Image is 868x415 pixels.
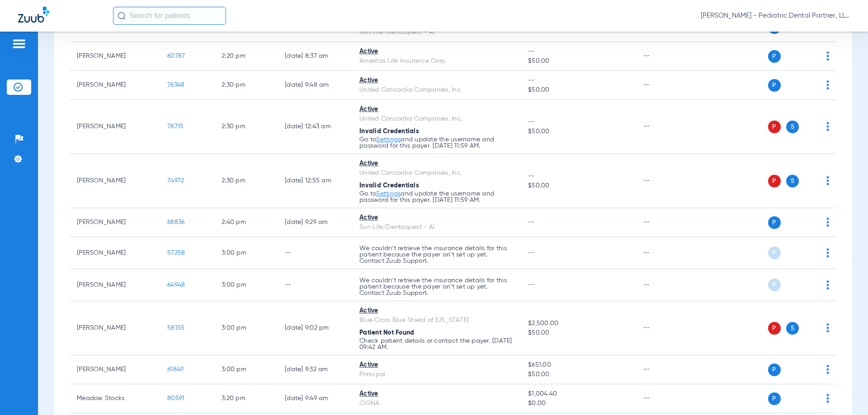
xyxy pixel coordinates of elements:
td: [DATE] 8:37 AM [278,42,352,71]
td: [PERSON_NAME] [70,100,160,154]
span: -- [528,172,628,181]
span: $2,500.00 [528,319,628,328]
span: -- [528,76,628,85]
div: United Concordia Companies, Inc. [359,114,514,124]
span: $1,004.40 [528,389,628,399]
span: -- [528,47,628,56]
img: x.svg [806,218,815,227]
div: Active [359,389,514,399]
span: Patient Not Found [359,330,414,336]
td: -- [636,71,697,100]
td: -- [278,269,352,301]
span: -- [528,282,535,288]
span: S [786,121,799,133]
td: -- [636,384,697,413]
span: P [768,79,781,92]
td: -- [278,237,352,269]
p: We couldn’t retrieve the insurance details for this patient because the payer isn’t set up yet. C... [359,277,514,296]
img: x.svg [806,365,815,374]
img: group-dot-blue.svg [826,218,829,227]
td: [PERSON_NAME] [70,154,160,208]
td: [DATE] 9:29 AM [278,208,352,237]
span: P [768,50,781,63]
td: [DATE] 9:32 AM [278,355,352,384]
img: group-dot-blue.svg [826,51,829,61]
span: P [768,392,781,405]
div: Principal [359,370,514,379]
td: [PERSON_NAME] [70,208,160,237]
img: x.svg [806,51,815,61]
div: Ameritas Life Insurance Corp. [359,56,514,66]
span: P [768,279,781,291]
p: We couldn’t retrieve the insurance details for this patient because the payer isn’t set up yet. C... [359,245,514,264]
div: Active [359,159,514,168]
img: x.svg [806,80,815,89]
span: 58155 [167,325,184,331]
a: Settings [376,136,401,143]
span: $50.00 [528,127,628,136]
img: x.svg [806,248,815,257]
div: United Concordia Companies, Inc. [359,85,514,95]
td: 2:30 PM [214,71,278,100]
td: [DATE] 12:43 AM [278,100,352,154]
td: [PERSON_NAME] [70,71,160,100]
td: [PERSON_NAME] [70,301,160,355]
img: group-dot-blue.svg [826,248,829,257]
img: group-dot-blue.svg [826,280,829,289]
span: 61849 [167,366,184,373]
div: Sun Life/Dentaquest - AI [359,28,514,37]
img: x.svg [806,394,815,403]
img: hamburger-icon [12,38,26,49]
p: Check patient details or contact the payer. [DATE] 09:42 AM. [359,338,514,350]
span: $651.00 [528,360,628,370]
img: group-dot-blue.svg [826,176,829,185]
td: [DATE] 9:49 AM [278,384,352,413]
td: -- [636,42,697,71]
span: 74972 [167,177,184,184]
td: 3:00 PM [214,269,278,301]
div: Active [359,105,514,114]
td: Meadow Stocks [70,384,160,413]
span: P [768,121,781,133]
td: [PERSON_NAME] [70,42,160,71]
td: 3:00 PM [214,237,278,269]
img: group-dot-blue.svg [826,323,829,332]
iframe: Chat Widget [823,372,868,415]
img: Zuub Logo [18,7,49,23]
span: $50.00 [528,85,628,95]
td: 2:30 PM [214,154,278,208]
span: 80591 [167,395,184,401]
span: P [768,175,781,187]
img: x.svg [806,122,815,131]
span: P [768,322,781,335]
td: -- [636,269,697,301]
div: CIGNA [359,399,514,408]
img: Search Icon [118,12,126,20]
td: -- [636,100,697,154]
td: 3:00 PM [214,301,278,355]
img: x.svg [806,176,815,185]
td: 2:20 PM [214,42,278,71]
span: $50.00 [528,56,628,66]
span: $50.00 [528,181,628,191]
span: Invalid Credentials [359,182,419,189]
span: 57258 [167,250,185,256]
span: 64948 [167,282,185,288]
p: Go to and update the username and password for this payer. [DATE] 11:59 AM. [359,136,514,149]
img: x.svg [806,323,815,332]
td: [PERSON_NAME] [70,237,160,269]
td: [PERSON_NAME] [70,269,160,301]
td: -- [636,208,697,237]
span: P [768,216,781,229]
span: 78715 [167,123,184,130]
div: Active [359,213,514,223]
div: United Concordia Companies, Inc. [359,168,514,178]
img: group-dot-blue.svg [826,122,829,131]
span: -- [528,219,535,225]
img: x.svg [806,280,815,289]
td: -- [636,355,697,384]
div: Blue Cross Blue Shield of [US_STATE] [359,316,514,325]
td: 2:40 PM [214,208,278,237]
span: S [786,175,799,187]
img: group-dot-blue.svg [826,80,829,89]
